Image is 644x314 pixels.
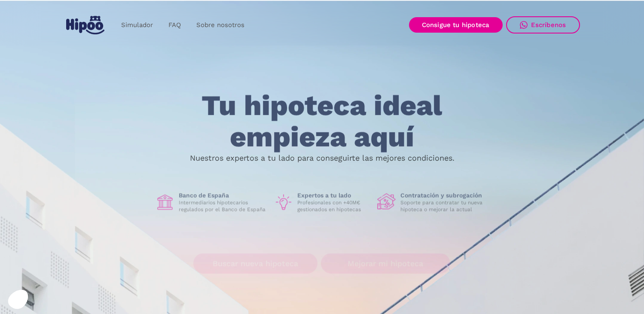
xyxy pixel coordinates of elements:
p: Intermediarios hipotecarios regulados por el Banco de España [179,199,267,213]
p: Profesionales con +40M€ gestionados en hipotecas [297,199,370,213]
h1: Banco de España [179,192,267,199]
a: Sobre nosotros [189,17,252,34]
h1: Tu hipoteca ideal empieza aquí [159,90,485,152]
p: Nuestros expertos a tu lado para conseguirte las mejores condiciones. [190,155,455,162]
div: Escríbenos [531,21,566,29]
a: Buscar nueva hipoteca [193,253,317,274]
a: Consigue tu hipoteca [409,17,503,33]
a: Escríbenos [506,16,580,34]
a: FAQ [161,17,189,34]
a: home [64,12,107,38]
a: Mejorar mi hipoteca [321,253,450,274]
h1: Expertos a tu lado [297,192,370,199]
p: Soporte para contratar tu nueva hipoteca o mejorar la actual [400,199,489,213]
a: Simulador [113,17,161,34]
h1: Contratación y subrogación [400,192,489,199]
